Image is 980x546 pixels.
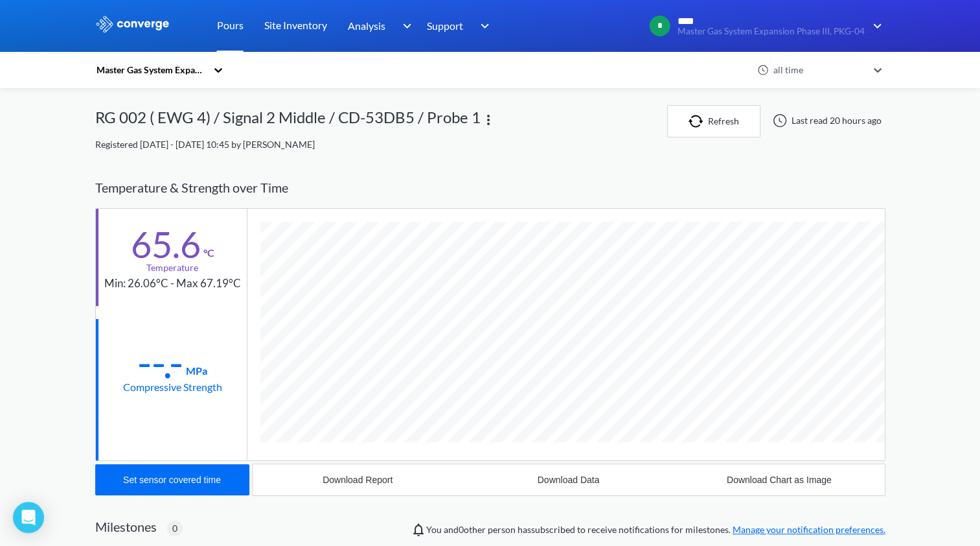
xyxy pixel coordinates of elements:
[538,475,600,485] div: Download Data
[323,475,393,485] div: Download Report
[253,464,463,495] button: Download Report
[95,105,481,137] div: RG 002 ( EWG 4) / Signal 2 Middle / CD-53DB5 / Probe 1
[426,523,885,537] span: You and person has subscribed to receive notifications for milestones.
[865,18,885,34] img: downArrow.svg
[95,139,315,150] span: Registered [DATE] - [DATE] 10:45 by [PERSON_NAME]
[95,519,157,534] h2: Milestones
[689,115,708,128] img: icon-refresh.svg
[348,18,385,34] span: Analysis
[394,18,415,34] img: downArrow.svg
[459,524,486,535] span: 0 other
[131,228,201,261] div: 65.6
[674,464,884,495] button: Download Chart as Image
[727,475,832,485] div: Download Chart as Image
[13,502,44,533] div: Open Intercom Messenger
[463,464,674,495] button: Download Data
[411,522,426,538] img: notifications-icon.svg
[95,16,170,32] img: logo_ewhite.svg
[95,167,885,208] div: Temperature & Strength over Time
[757,64,769,76] img: icon-clock.svg
[733,524,885,535] a: Manage your notification preferences.
[427,18,463,34] span: Support
[481,112,496,128] img: more.svg
[472,18,493,34] img: downArrow.svg
[678,27,865,36] span: Master Gas System Expansion Phase III, PKG-04
[146,261,198,275] div: Temperature
[95,63,207,77] div: Master Gas System Expansion Phase III, PKG-04
[104,275,241,292] div: Min: 26.06°C - Max 67.19°C
[95,464,249,495] button: Set sensor covered time
[770,63,867,77] div: all time
[137,346,183,379] div: --.-
[123,475,221,485] div: Set sensor covered time
[172,521,177,536] span: 0
[667,105,760,137] button: Refresh
[123,379,222,395] div: Compressive Strength
[766,113,885,128] div: Last read 20 hours ago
